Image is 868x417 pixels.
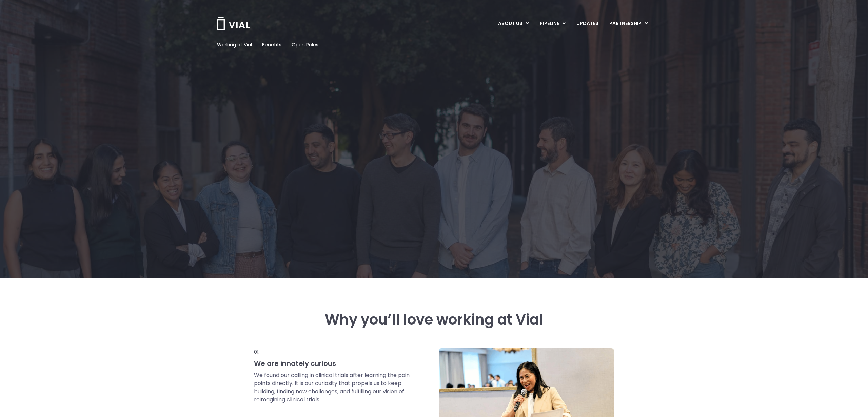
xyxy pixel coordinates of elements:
[262,41,281,48] a: Benefits
[534,18,571,29] a: PIPELINEMenu Toggle
[254,371,411,404] p: We found our calling in clinical trials after learning the pain points directly. It is our curios...
[604,18,653,29] a: PARTNERSHIPMenu Toggle
[254,359,411,368] h3: We are innately curious
[217,41,252,48] a: Working at Vial
[292,41,318,48] a: Open Roles
[571,18,604,29] a: UPDATES
[254,312,614,328] h3: Why you’ll love working at Vial
[216,17,250,30] img: Vial Logo
[493,18,534,29] a: ABOUT USMenu Toggle
[254,348,411,356] p: 01.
